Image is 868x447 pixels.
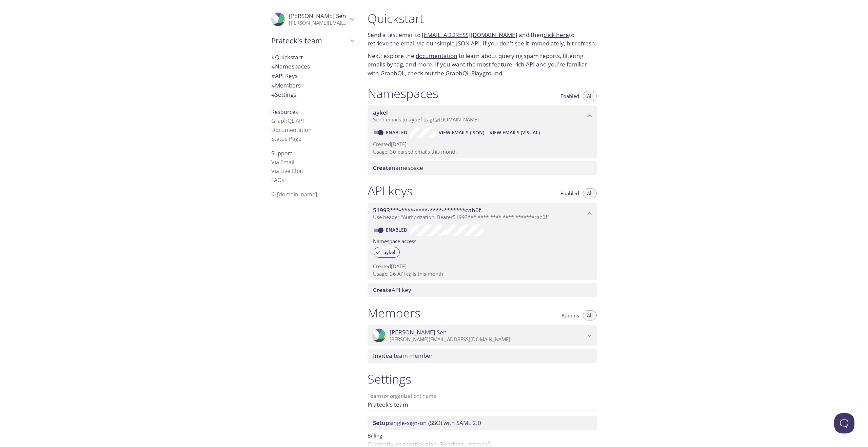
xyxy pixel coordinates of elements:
[373,263,591,270] p: Created [DATE]
[368,325,597,346] div: Prateek Sen
[271,158,294,166] a: Via Email
[271,91,296,98] span: Settings
[368,416,597,430] div: Setup SSO
[368,430,597,440] p: Billing:
[373,236,418,246] label: Namespace access:
[271,126,312,134] a: Documentation
[271,72,298,80] span: API Keys
[368,283,597,297] div: Create API Key
[373,164,392,172] span: Create
[409,116,422,123] span: aykel
[385,227,410,233] a: Enabled
[271,191,317,198] span: © [DOMAIN_NAME]
[368,105,597,127] div: aykel namespace
[583,310,597,320] button: All
[556,188,583,198] button: Enabled
[556,91,583,101] button: Enabled
[439,129,484,137] span: View Emails (JSON)
[271,81,275,89] span: #
[266,8,359,31] div: Prateek Sen
[368,31,597,48] p: Send a test email to and then to retrieve the email via our simple JSON API. If you don't see it ...
[271,176,284,184] a: FAQ
[373,270,591,277] p: Usage: 36 API calls this month
[368,371,597,387] h1: Settings
[271,53,303,61] span: Quickstart
[373,352,433,359] span: a team member
[271,62,310,70] span: Namespaces
[373,164,423,172] span: namespace
[373,286,392,294] span: Create
[385,129,410,136] a: Enabled
[368,86,438,101] h1: Namespaces
[271,36,348,45] span: Prateek's team
[368,52,597,78] p: Next: explore the to learn about querying spam reports, filtering emails by tag, and more. If you...
[373,419,481,427] span: single-sign-on (SSO) with SAML 2.0
[368,349,597,363] div: Invite a team member
[271,81,301,89] span: Members
[266,71,359,81] div: API Keys
[373,352,389,359] span: Invite
[422,31,517,39] a: [EMAIL_ADDRESS][DOMAIN_NAME]
[379,249,399,255] span: aykel
[266,53,359,62] div: Quickstart
[390,329,447,336] span: [PERSON_NAME] Sen
[583,188,597,198] button: All
[271,150,292,157] span: Support
[374,247,400,258] div: aykel
[373,141,591,148] p: Created [DATE]
[271,167,303,175] a: Via Live Chat
[373,109,388,116] span: aykel
[266,62,359,71] div: Namespaces
[446,69,502,77] a: GraphQL Playground
[271,108,298,116] span: Resources
[490,129,540,137] span: View Emails (Visual)
[368,305,420,320] h1: Members
[289,12,346,20] span: [PERSON_NAME] Sen
[583,91,597,101] button: All
[373,148,591,155] p: Usage: 30 parsed emails this month
[390,336,585,343] p: [PERSON_NAME][EMAIL_ADDRESS][DOMAIN_NAME]
[368,11,597,26] h1: Quickstart
[289,20,348,26] p: [PERSON_NAME][EMAIL_ADDRESS][DOMAIN_NAME]
[271,62,275,70] span: #
[373,286,411,294] span: API key
[368,393,438,399] label: Team (or organization) name:
[271,91,275,98] span: #
[373,419,389,427] span: Setup
[271,72,275,80] span: #
[834,413,854,433] iframe: Help Scout Beacon - Open
[266,81,359,90] div: Members
[487,127,542,138] button: View Emails (Visual)
[266,32,359,50] div: Prateek's team
[271,53,275,61] span: #
[416,52,457,60] a: documentation
[436,127,487,138] button: View Emails (JSON)
[557,310,583,320] button: Admins
[544,31,569,39] a: click here
[271,135,301,142] a: Status Page
[271,117,304,124] a: GraphQL API
[368,161,597,175] div: Create namespace
[373,116,479,123] span: Send emails to . {tag} @[DOMAIN_NAME]
[281,176,284,184] span: s
[368,183,413,198] h1: API keys
[266,90,359,99] div: Team Settings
